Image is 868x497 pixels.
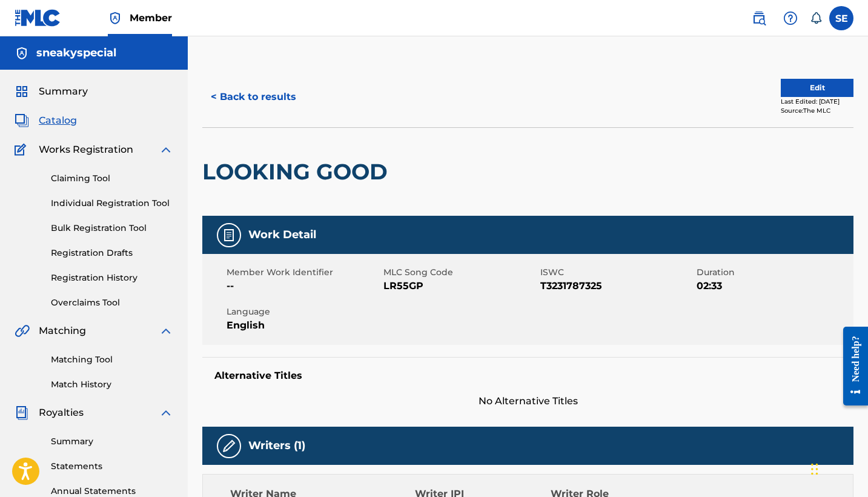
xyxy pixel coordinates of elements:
[222,228,236,242] img: Work Detail
[15,405,29,420] img: Royalties
[51,247,173,259] a: Registration Drafts
[227,318,380,333] span: English
[810,12,822,24] div: Notifications
[807,439,868,497] iframe: Chat Widget
[51,172,173,185] a: Claiming Tool
[227,305,380,318] span: Language
[15,46,29,61] img: Accounts
[227,266,380,279] span: Member Work Identifier
[15,324,30,338] img: Matching
[383,266,537,279] span: MLC Song Code
[15,113,29,128] img: Catalog
[781,97,853,106] div: Last Edited: [DATE]
[51,378,173,391] a: Match History
[811,451,818,487] div: Drag
[778,6,803,30] div: Help
[697,279,850,293] span: 02:33
[202,394,853,409] span: No Alternative Titles
[51,296,173,309] a: Overclaims Tool
[829,6,853,30] div: User Menu
[15,142,30,157] img: Works Registration
[39,324,86,338] span: Matching
[697,266,850,279] span: Duration
[159,324,173,338] img: expand
[202,158,394,185] h2: LOOKING GOOD
[15,84,29,99] img: Summary
[15,113,77,128] a: CatalogCatalog
[15,84,88,99] a: SummarySummary
[781,79,853,97] button: Edit
[248,439,305,453] h5: Writers (1)
[248,228,316,242] h5: Work Detail
[51,222,173,235] a: Bulk Registration Tool
[159,142,173,157] img: expand
[540,266,694,279] span: ISWC
[214,370,841,382] h5: Alternative Titles
[15,9,61,27] img: MLC Logo
[51,460,173,473] a: Statements
[108,11,122,25] img: Top Rightsholder
[227,279,380,293] span: --
[202,82,305,112] button: < Back to results
[51,435,173,448] a: Summary
[783,11,798,25] img: help
[834,315,868,418] iframe: Resource Center
[51,197,173,210] a: Individual Registration Tool
[39,84,88,99] span: Summary
[747,6,771,30] a: Public Search
[39,113,77,128] span: Catalog
[752,11,766,25] img: search
[39,142,133,157] span: Works Registration
[36,46,116,60] h5: sneakyspecial
[159,405,173,420] img: expand
[130,11,172,25] span: Member
[51,353,173,366] a: Matching Tool
[383,279,537,293] span: LR55GP
[781,106,853,115] div: Source: The MLC
[540,279,694,293] span: T3231787325
[51,272,173,284] a: Registration History
[222,439,236,453] img: Writers
[39,405,84,420] span: Royalties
